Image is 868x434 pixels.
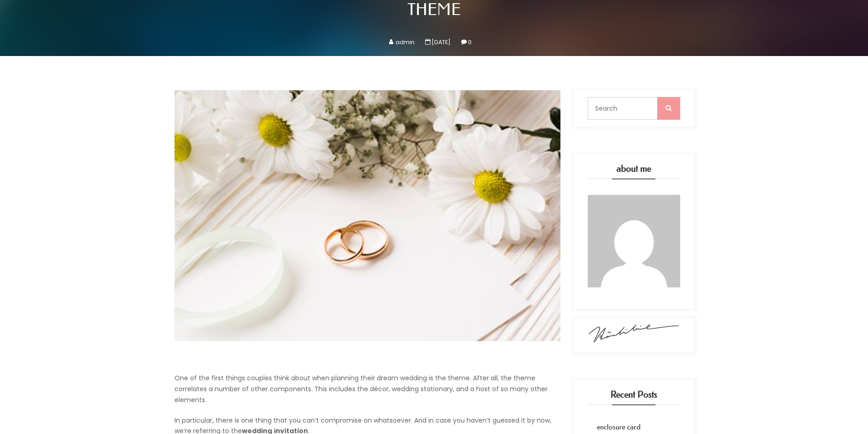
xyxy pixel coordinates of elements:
[588,161,680,179] h4: about me
[588,387,680,405] h4: Recent Posts
[460,38,472,46] span: 0
[175,373,561,405] p: One of the first things couples think about when planning their dream wedding is the theme. After...
[588,97,657,120] input: Search
[424,38,451,46] span: [DATE]
[387,38,415,46] span: admin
